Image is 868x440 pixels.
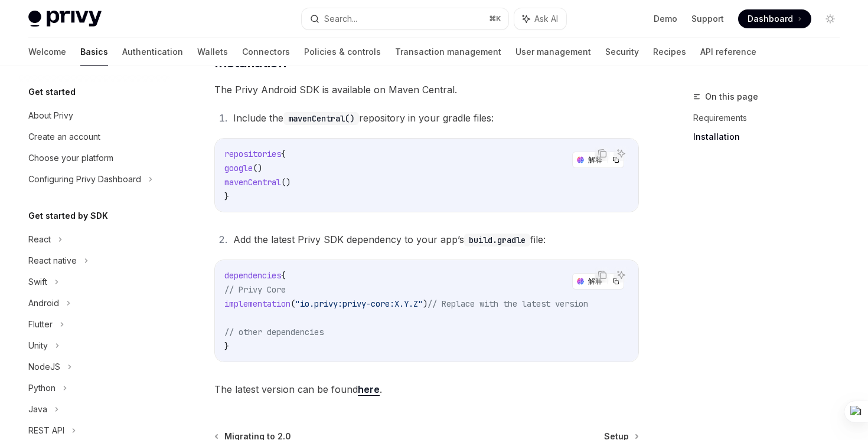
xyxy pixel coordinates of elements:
[28,151,113,165] div: Choose your platform
[28,85,76,99] h5: Get started
[304,38,381,66] a: Policies & controls
[242,38,290,66] a: Connectors
[605,38,639,66] a: Security
[224,191,229,202] span: }
[291,298,295,309] span: (
[428,298,588,309] span: // Replace with the latest version
[224,341,229,352] span: }
[19,105,170,126] a: About Privy
[197,38,228,66] a: Wallets
[281,177,291,188] span: ()
[28,381,56,395] div: Python
[614,146,629,161] button: Ask AI
[302,8,508,29] button: Search...⌘K
[80,38,108,66] a: Basics
[122,38,183,66] a: Authentication
[821,9,840,28] button: Toggle dark mode
[28,360,60,374] div: NodeJS
[28,172,141,186] div: Configuring Privy Dashboard
[224,298,291,309] span: implementation
[514,8,566,29] button: Ask AI
[700,38,756,66] a: API reference
[515,38,591,66] a: User management
[28,130,100,144] div: Create an account
[654,13,677,25] a: Demo
[283,112,359,125] code: mavenCentral()
[464,234,530,247] code: build.gradle
[28,317,53,331] div: Flutter
[738,9,811,28] a: Dashboard
[19,147,170,169] a: Choose your platform
[595,146,610,161] button: Copy the contents from the code block
[423,298,428,309] span: )
[295,298,423,309] span: "io.privy:privy-core:X.Y.Z"
[28,11,102,27] img: light logo
[28,339,48,353] div: Unity
[28,209,108,223] h5: Get started by SDK
[28,109,73,123] div: About Privy
[230,231,639,248] li: Add the latest Privy SDK dependency to your app’s file:
[214,381,639,398] span: The latest version can be found .
[534,13,558,25] span: Ask AI
[28,38,66,66] a: Welcome
[230,110,639,126] li: Include the repository in your gradle files:
[224,270,281,281] span: dependencies
[748,13,793,25] span: Dashboard
[224,327,324,337] span: // other dependencies
[224,177,281,188] span: mavenCentral
[693,109,849,127] a: Requirements
[395,38,501,66] a: Transaction management
[324,12,357,26] div: Search...
[19,126,170,147] a: Create an account
[28,232,51,247] div: React
[224,149,281,159] span: repositories
[28,296,59,310] div: Android
[224,284,286,295] span: // Privy Core
[281,270,286,281] span: {
[691,13,724,25] a: Support
[28,402,47,416] div: Java
[253,163,262,173] span: ()
[693,127,849,146] a: Installation
[358,383,380,396] a: here
[28,254,77,268] div: React native
[489,14,501,24] span: ⌘ K
[653,38,686,66] a: Recipes
[224,163,253,173] span: google
[28,275,47,289] div: Swift
[281,149,286,159] span: {
[595,267,610,283] button: Copy the contents from the code block
[705,90,758,104] span: On this page
[214,81,639,98] span: The Privy Android SDK is available on Maven Central.
[614,267,629,283] button: Ask AI
[28,423,64,438] div: REST API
